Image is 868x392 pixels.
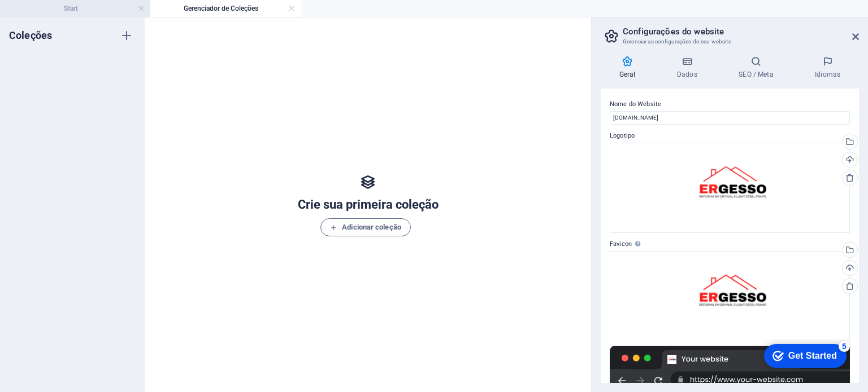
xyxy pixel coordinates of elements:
[150,2,301,15] h4: Gerenciador de Coleções
[610,143,850,233] div: Logotiponovaergesso1_page-0001-removebg-preview.png
[33,12,82,23] div: Get Started
[623,37,836,47] h3: Gerenciar as configurações do seu website
[610,237,850,251] label: Favicon
[610,251,850,341] div: Logotiponovaergesso1_page-0001.png
[796,56,859,80] h4: Idiomas
[9,6,92,29] div: Get Started 5 items remaining, 0% complete
[623,27,859,37] h2: Configurações do website
[84,2,95,14] div: 5
[721,56,797,80] h4: SEO / Meta
[610,129,850,143] label: Logotipo
[658,56,720,80] h4: Dados
[298,196,439,214] h5: Crie sua primeira coleção
[601,56,658,80] h4: Geral
[9,29,52,42] h6: Coleções
[320,218,411,236] button: Adicionar coleção
[610,98,850,111] label: Nome do Website
[330,221,401,234] span: Adicionar coleção
[610,111,850,125] input: Nome...
[120,29,133,42] i: Criar nova coleção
